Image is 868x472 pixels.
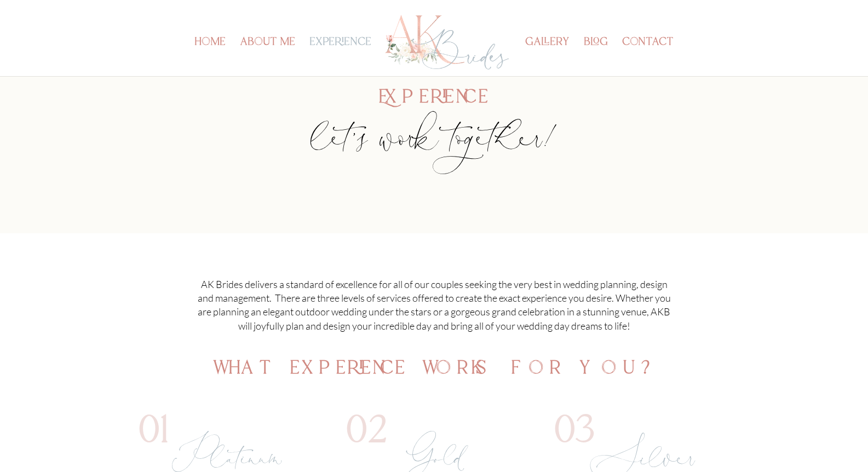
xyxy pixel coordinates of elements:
[309,38,371,76] a: experience
[346,413,521,457] h1: 02
[554,413,729,457] h1: 03
[139,112,730,189] p: let’s work together!
[240,38,295,76] a: about me
[194,38,226,76] a: home
[525,38,570,76] a: gallery
[139,88,730,112] h2: Experience
[383,12,511,73] img: Los Angeles Wedding Planner - AK Brides
[622,38,674,76] a: contact
[139,359,730,383] h2: what experience works for you?
[193,278,675,343] p: AK Brides delivers a standard of excellence for all of our couples seeking the very best in weddi...
[584,38,608,76] a: blog
[139,413,314,457] h1: 01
